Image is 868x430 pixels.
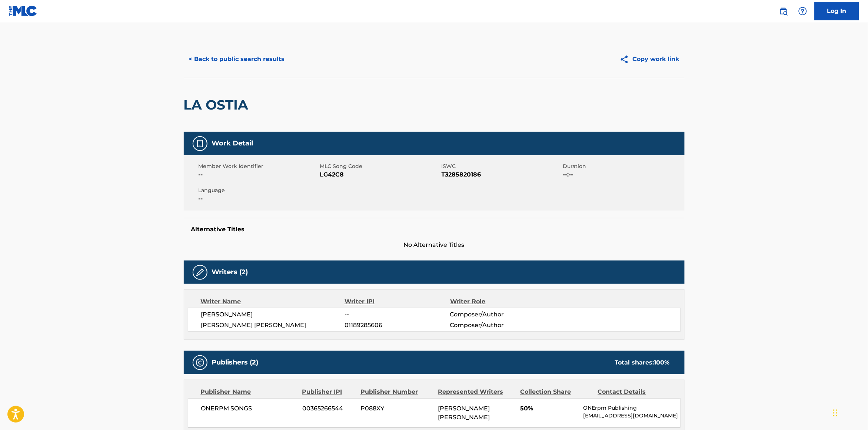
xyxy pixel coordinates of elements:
div: Contact Details [598,387,670,396]
div: Drag [833,402,838,424]
span: LG42C8 [320,170,440,179]
h5: Work Detail [212,139,253,148]
span: 50% [520,404,578,413]
p: [EMAIL_ADDRESS][DOMAIN_NAME] [583,412,680,420]
span: ISWC [442,162,561,170]
button: < Back to public search results [184,50,290,68]
span: -- [199,194,318,203]
div: Collection Share [520,387,592,396]
span: P088XY [360,404,432,413]
span: [PERSON_NAME] [PERSON_NAME] [438,405,490,421]
div: Writer Role [450,297,546,306]
div: Writer IPI [345,297,450,306]
button: Copy work link [615,50,685,68]
span: Composer/Author [450,321,546,330]
iframe: Chat Widget [831,394,868,430]
img: help [798,7,807,16]
span: -- [345,310,450,319]
span: MLC Song Code [320,162,440,170]
img: search [779,7,788,16]
span: Member Work Identifier [199,162,318,170]
img: Copy work link [620,55,633,64]
h2: LA OSTIA [184,97,252,113]
div: Publisher Number [360,387,432,396]
span: Duration [563,162,683,170]
div: Publisher IPI [302,387,355,396]
p: ONErpm Publishing [583,404,680,412]
span: [PERSON_NAME] [201,310,345,319]
div: Represented Writers [438,387,515,396]
span: 00365266544 [302,404,355,413]
h5: Publishers (2) [212,358,259,367]
div: Writer Name [201,297,345,306]
img: MLC Logo [9,6,37,16]
h5: Alternative Titles [191,226,677,233]
span: Composer/Author [450,310,546,319]
span: [PERSON_NAME] [PERSON_NAME] [201,321,345,330]
img: Publishers [196,358,204,367]
span: 01189285606 [345,321,450,330]
span: -- [199,170,318,179]
div: Total shares: [615,358,670,367]
h5: Writers (2) [212,268,248,276]
a: Log In [815,2,859,20]
span: No Alternative Titles [184,241,685,249]
img: Work Detail [196,139,204,148]
a: Public Search [776,4,791,19]
span: 100 % [654,359,670,366]
span: --:-- [563,170,683,179]
span: Language [199,187,318,194]
img: Writers [196,268,204,277]
span: T3285820186 [442,170,561,179]
div: Help [795,4,810,19]
div: Publisher Name [201,387,297,396]
span: ONERPM SONGS [201,404,297,413]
